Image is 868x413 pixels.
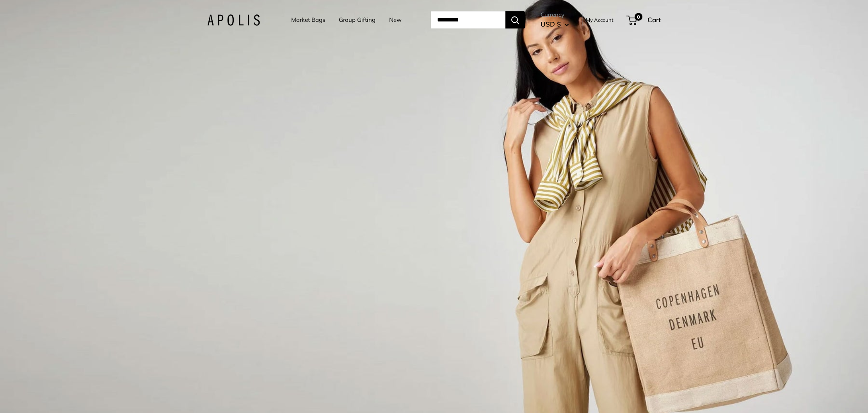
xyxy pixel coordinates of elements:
span: Cart [647,16,661,24]
a: My Account [586,15,614,25]
a: Group Gifting [339,14,375,25]
span: 0 [635,13,642,21]
span: Currency [541,9,569,20]
button: USD $ [541,18,569,30]
button: Search [505,11,525,28]
span: USD $ [541,20,561,28]
a: New [389,14,402,25]
img: Apolis [207,14,260,26]
a: Market Bags [291,14,325,25]
a: 0 Cart [627,14,661,26]
input: Search... [431,11,505,28]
